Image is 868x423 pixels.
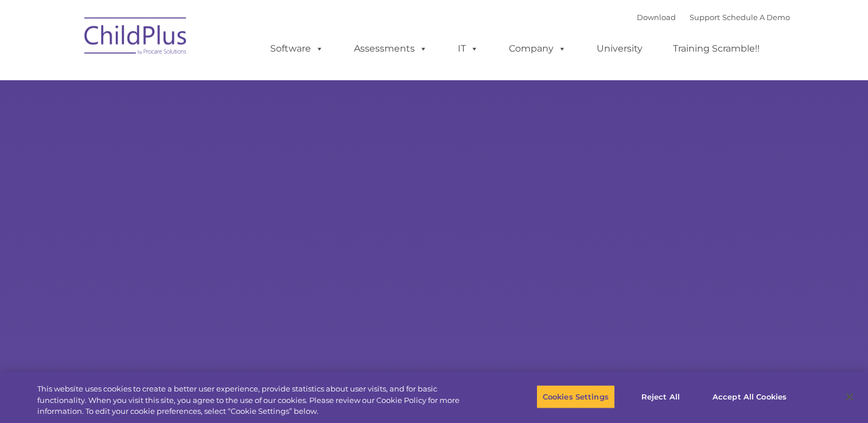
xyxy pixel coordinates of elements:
a: University [585,37,654,60]
a: Support [690,13,720,22]
a: Assessments [342,37,439,60]
a: Software [259,37,335,60]
div: This website uses cookies to create a better user experience, provide statistics about user visit... [37,383,477,417]
button: Close [837,384,862,409]
button: Cookies Settings [536,385,615,409]
a: Schedule A Demo [722,13,790,22]
a: Training Scramble!! [661,37,771,60]
img: ChildPlus by Procare Solutions [79,9,193,66]
font: | [637,13,790,22]
button: Accept All Cookies [706,385,793,409]
a: Company [497,37,578,60]
button: Reject All [625,385,696,409]
a: Download [637,13,676,22]
a: IT [446,37,490,60]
